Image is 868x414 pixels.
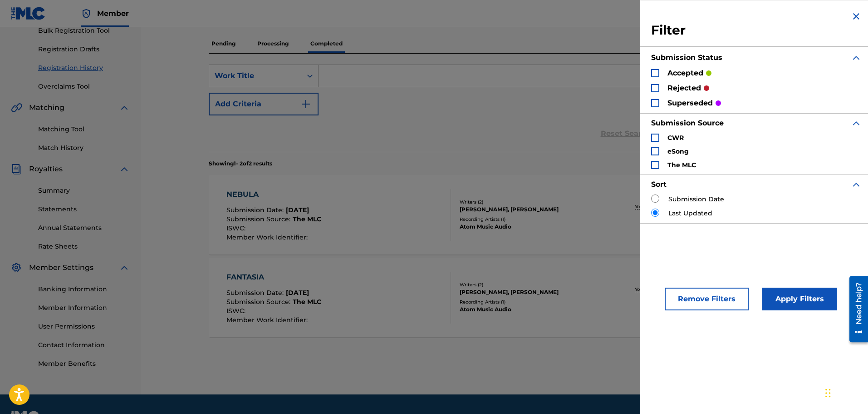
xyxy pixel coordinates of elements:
[209,175,800,254] a: NEBULASubmission Date:[DATE]Submission Source:The MLCISWC:Member Work Identifier:Writers (2)[PERS...
[226,233,310,241] span: Member Work Identifier :
[460,205,592,214] div: [PERSON_NAME], [PERSON_NAME]
[255,34,291,53] p: Processing
[209,65,800,152] form: Search Form
[460,305,592,314] div: Atom Music Audio
[851,118,862,129] img: expand
[825,379,831,407] div: Drag
[226,189,321,200] div: NEBULA
[29,262,93,273] span: Member Settings
[209,258,800,337] a: FANTASIASubmission Date:[DATE]Submission Source:The MLCISWC:Member Work Identifier:Writers (2)[PE...
[300,99,311,110] img: 9d2ae6d4665cec9f34b9.svg
[209,160,272,168] p: Showing 1 - 2 of 2 results
[38,82,130,91] a: Overclaims Tool
[226,224,248,232] span: ISWC :
[851,11,862,22] img: close
[11,102,22,113] img: Matching
[11,7,46,20] img: MLC Logo
[762,288,837,310] button: Apply Filters
[38,45,130,54] a: Registration Drafts
[38,26,130,35] a: Bulk Registration Tool
[38,205,130,214] a: Statements
[38,186,130,195] a: Summary
[38,303,130,313] a: Member Information
[29,164,63,175] span: Royalties
[667,161,696,169] strong: The MLC
[11,262,22,273] img: Member Settings
[97,8,129,19] span: Member
[81,8,92,19] img: Top Rightsholder
[460,199,592,205] div: Writers ( 2 )
[215,70,296,81] div: Work Title
[209,93,319,115] button: Add Criteria
[226,272,321,283] div: FANTASIA
[226,316,310,324] span: Member Work Identifier :
[226,215,293,223] span: Submission Source :
[38,322,130,331] a: User Permissions
[38,340,130,350] a: Contact Information
[460,299,592,305] div: Recording Artists ( 1 )
[293,298,321,306] span: The MLC
[38,143,130,153] a: Match History
[668,195,724,204] label: Submission Date
[38,284,130,294] a: Banking Information
[38,359,130,369] a: Member Benefits
[226,289,286,297] span: Submission Date :
[667,134,684,142] strong: CWR
[651,22,862,39] h3: Filter
[668,209,712,218] label: Last Updated
[286,206,309,214] span: [DATE]
[226,298,293,306] span: Submission Source :
[308,34,345,53] p: Completed
[651,53,722,62] strong: Submission Status
[635,286,703,293] p: Your Total Submitted Shares:
[460,281,592,288] div: Writers ( 2 )
[38,125,130,134] a: Matching Tool
[667,147,689,155] strong: eSong
[460,223,592,231] div: Atom Music Audio
[823,370,868,414] iframe: Chat Widget
[640,369,691,377] p: Results Per Page:
[665,288,749,310] button: Remove Filters
[38,63,130,73] a: Registration History
[851,179,862,190] img: expand
[226,206,286,214] span: Submission Date :
[651,180,667,189] strong: Sort
[209,34,238,53] p: Pending
[667,98,713,109] p: superseded
[843,272,868,345] iframe: Resource Center
[293,215,321,223] span: The MLC
[38,242,130,251] a: Rate Sheets
[119,262,130,273] img: expand
[286,289,309,297] span: [DATE]
[635,203,703,210] p: Your Total Submitted Shares:
[38,223,130,233] a: Annual Statements
[460,216,592,223] div: Recording Artists ( 1 )
[29,102,64,113] span: Matching
[11,164,22,175] img: Royalties
[119,102,130,113] img: expand
[851,52,862,63] img: expand
[119,164,130,175] img: expand
[460,288,592,296] div: [PERSON_NAME], [PERSON_NAME]
[667,68,703,79] p: accepted
[226,307,248,315] span: ISWC :
[651,119,724,127] strong: Submission Source
[667,83,701,94] p: rejected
